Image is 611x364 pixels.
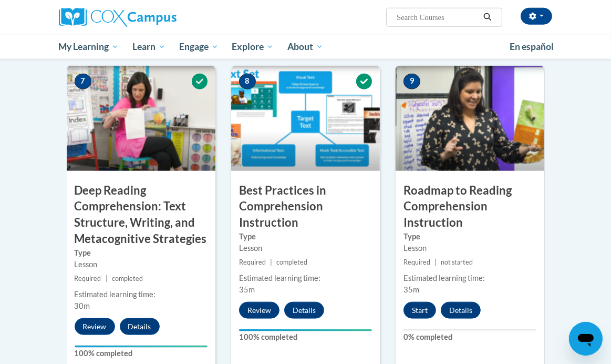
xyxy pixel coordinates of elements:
button: Review [239,302,279,319]
img: Cox Campus [59,8,177,27]
h3: Best Practices in Comprehension Instruction [231,183,380,231]
span: Engage [179,41,219,53]
label: 100% completed [75,348,208,359]
div: Lesson [403,242,536,254]
button: Start [403,302,436,319]
div: Estimated learning time: [403,272,536,284]
a: Learn [126,35,172,59]
span: | [434,258,437,266]
span: Required [239,258,266,266]
span: Explore [232,41,274,53]
span: 8 [239,74,256,89]
div: Your progress [75,346,208,348]
span: 35m [403,285,419,294]
img: Course Image [396,66,544,171]
button: Details [120,318,160,335]
span: Required [75,275,101,282]
label: Type [75,247,208,259]
span: My Learning [58,41,119,53]
span: completed [112,275,143,282]
img: Course Image [231,66,380,171]
a: Engage [172,35,225,59]
span: completed [276,258,307,266]
h3: Deep Reading Comprehension: Text Structure, Writing, and Metacognitive Strategies [67,183,215,247]
label: Type [239,231,372,242]
iframe: Button to launch messaging window [569,322,603,356]
div: Lesson [75,259,208,270]
span: | [106,275,108,282]
button: Search [480,11,495,24]
span: 7 [75,74,91,89]
div: Your progress [239,329,372,331]
span: 35m [239,285,255,294]
label: 0% completed [403,331,536,343]
button: Review [75,318,115,335]
div: Estimated learning time: [239,272,372,284]
label: 100% completed [239,331,372,343]
img: Course Image [67,66,215,171]
div: Estimated learning time: [75,289,208,300]
input: Search Courses [396,11,480,24]
span: En español [510,41,554,52]
span: About [287,41,323,53]
a: Cox Campus [59,8,213,27]
a: About [281,35,330,59]
a: Explore [225,35,281,59]
a: My Learning [52,35,126,59]
a: En español [503,36,561,58]
span: Learn [132,41,165,53]
span: 9 [403,74,420,89]
span: Required [403,258,430,266]
button: Account Settings [521,8,552,25]
button: Details [284,302,324,319]
button: Details [441,302,481,319]
span: 30m [75,301,90,310]
h3: Roadmap to Reading Comprehension Instruction [396,183,544,231]
span: | [270,258,272,266]
div: Main menu [51,35,561,59]
div: Lesson [239,242,372,254]
span: not started [441,258,473,266]
label: Type [403,231,536,242]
